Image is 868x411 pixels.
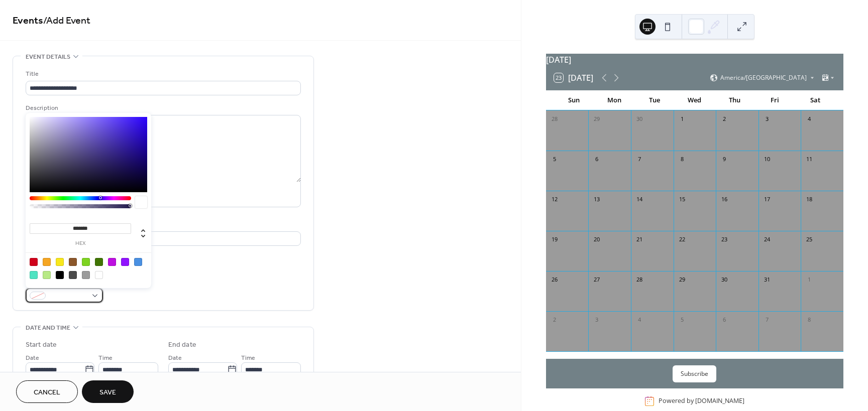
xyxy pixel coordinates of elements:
[591,275,602,286] div: 27
[26,103,299,113] div: Description
[26,219,299,230] div: Location
[677,234,688,245] div: 22
[34,387,60,398] span: Cancel
[659,396,744,405] div: Powered by
[804,154,815,165] div: 11
[634,315,645,326] div: 4
[549,154,560,165] div: 5
[16,380,78,403] button: Cancel
[591,194,602,205] div: 13
[95,271,103,279] div: #FFFFFF
[549,114,560,125] div: 28
[755,90,795,110] div: Fri
[677,114,688,125] div: 1
[634,114,645,125] div: 30
[69,271,77,279] div: #4A4A4A
[549,315,560,326] div: 2
[98,353,113,363] span: Time
[804,114,815,125] div: 4
[591,315,602,326] div: 3
[108,258,116,266] div: #BD10E0
[634,154,645,165] div: 7
[762,315,773,326] div: 7
[673,365,716,382] button: Subscribe
[804,275,815,286] div: 1
[715,90,755,110] div: Thu
[82,380,134,403] button: Save
[551,71,597,85] button: 23[DATE]
[762,114,773,125] div: 3
[719,275,730,286] div: 30
[82,258,90,266] div: #7ED321
[56,271,64,279] div: #000000
[591,114,602,125] div: 29
[26,340,57,350] div: Start date
[762,275,773,286] div: 31
[134,258,142,266] div: #4A90E2
[121,258,129,266] div: #9013FE
[634,275,645,286] div: 28
[634,90,675,110] div: Tue
[677,275,688,286] div: 29
[30,258,38,266] div: #D0021B
[677,154,688,165] div: 8
[762,194,773,205] div: 17
[720,75,807,81] span: America/[GEOGRAPHIC_DATA]
[26,69,299,79] div: Title
[26,52,70,62] span: Event details
[43,11,90,31] span: / Add Event
[719,234,730,245] div: 23
[69,258,77,266] div: #8B572A
[634,194,645,205] div: 14
[594,90,634,110] div: Mon
[591,154,602,165] div: 6
[241,353,255,363] span: Time
[795,90,835,110] div: Sat
[99,387,116,398] span: Save
[546,54,843,66] div: [DATE]
[804,315,815,326] div: 8
[549,194,560,205] div: 12
[677,315,688,326] div: 5
[804,234,815,245] div: 25
[168,353,182,363] span: Date
[591,234,602,245] div: 20
[719,154,730,165] div: 9
[554,90,594,110] div: Sun
[82,271,90,279] div: #9B9B9B
[634,234,645,245] div: 21
[30,241,131,246] label: hex
[677,194,688,205] div: 15
[695,396,744,405] a: [DOMAIN_NAME]
[13,11,43,31] a: Events
[549,234,560,245] div: 19
[30,271,38,279] div: #50E3C2
[719,315,730,326] div: 6
[26,353,39,363] span: Date
[675,90,715,110] div: Wed
[762,234,773,245] div: 24
[56,258,64,266] div: #F8E71C
[26,323,70,333] span: Date and time
[168,340,196,350] div: End date
[549,275,560,286] div: 26
[95,258,103,266] div: #417505
[43,271,51,279] div: #B8E986
[762,154,773,165] div: 10
[719,194,730,205] div: 16
[719,114,730,125] div: 2
[804,194,815,205] div: 18
[43,258,51,266] div: #F5A623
